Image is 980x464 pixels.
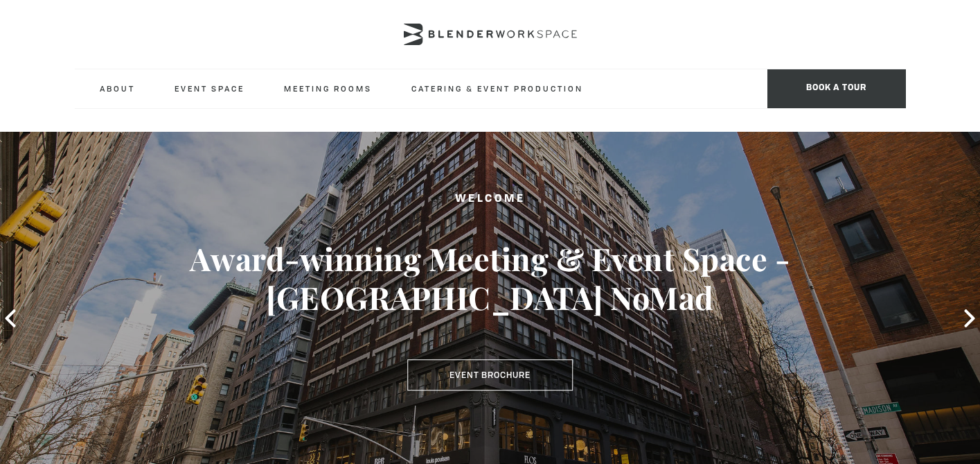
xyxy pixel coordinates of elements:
[273,69,383,108] a: Meeting Rooms
[49,239,932,317] h3: Award-winning Meeting & Event Space - [GEOGRAPHIC_DATA] NoMad
[767,69,906,108] span: Book a tour
[400,69,594,108] a: Catering & Event Production
[407,359,573,391] a: Event Brochure
[49,191,932,208] h2: Welcome
[163,69,256,108] a: Event Space
[89,69,146,108] a: About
